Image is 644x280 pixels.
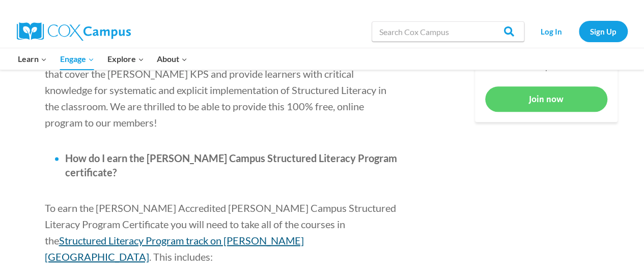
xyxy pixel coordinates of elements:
[529,21,574,42] a: Log In
[579,21,628,42] a: Sign Up
[17,22,131,41] img: Cox Campus
[372,21,524,42] input: Search Cox Campus
[485,86,607,111] a: Join now
[150,48,194,70] button: Child menu of About
[65,152,397,178] span: How do I earn the [PERSON_NAME] Campus Structured Literacy Program certificate?
[529,21,628,42] nav: Secondary Navigation
[45,51,399,129] span: The [PERSON_NAME] Campus Structured Literacy Program contains 11 courses that cover the [PERSON_N...
[12,48,194,70] nav: Primary Navigation
[45,234,304,263] a: Structured Literacy Program track on [PERSON_NAME][GEOGRAPHIC_DATA]
[149,251,213,263] span: . This includes:
[101,48,151,70] button: Child menu of Explore
[12,48,54,70] button: Child menu of Learn
[53,48,101,70] button: Child menu of Engage
[45,202,396,246] span: To earn the [PERSON_NAME] Accredited [PERSON_NAME] Campus Structured Literacy Program Certificate...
